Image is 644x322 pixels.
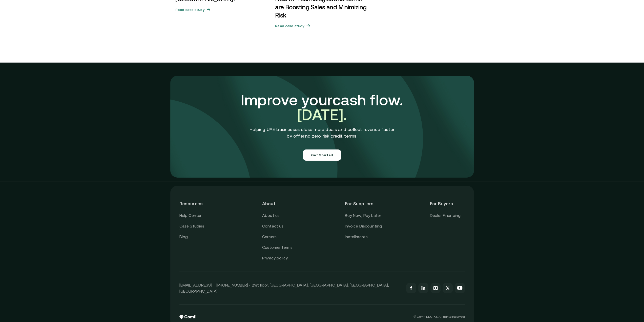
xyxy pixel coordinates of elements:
a: Invoice Discounting [345,223,382,230]
img: comfi logo [179,315,196,319]
p: [EMAIL_ADDRESS] · [PHONE_NUMBER] · 21st floor, [GEOGRAPHIC_DATA], [GEOGRAPHIC_DATA], [GEOGRAPHIC_... [179,282,401,294]
p: Helping UAE businesses close more deals and collect revenue faster by offering zero risk credit t... [250,126,394,139]
h3: Improve your cash flow. [215,93,430,122]
button: Get Started [303,149,341,161]
header: About [262,195,297,212]
a: Installments [345,234,368,240]
button: Read case study [175,5,269,14]
header: For Suppliers [345,195,382,212]
a: About us [262,212,280,219]
a: Case Studies [179,223,204,230]
a: Dealer Financing [430,212,461,219]
p: © Comfi L.L.C-FZ, All rights reserved [413,315,465,318]
a: Careers [262,234,277,240]
h5: Read case study [175,7,204,12]
span: [DATE]. [297,106,347,123]
a: Contact us [262,223,284,230]
a: Customer terms [262,244,293,251]
a: Blog [179,234,188,240]
a: Buy Now, Pay Later [345,212,381,219]
header: Resources [179,195,214,212]
header: For Buyers [430,195,465,212]
a: Privacy policy [262,255,288,261]
button: Read case study [275,22,369,30]
h5: Read case study [275,23,304,28]
a: Help Center [179,212,202,219]
img: comfi [170,76,474,178]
